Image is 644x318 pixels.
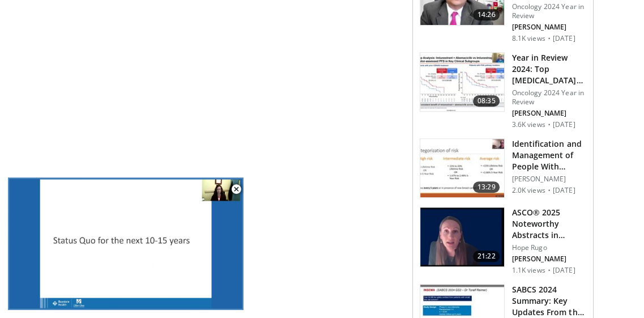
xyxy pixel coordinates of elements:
h3: SABCS 2024 Summary: Key Updates From the EMBER-3, PATINA, TAILORx, I… [511,284,586,318]
p: [PERSON_NAME] [511,255,586,264]
p: [PERSON_NAME] [511,23,586,32]
img: 2afea796-6ee7-4bc1-b389-bb5393c08b2f.150x105_q85_crop-smart_upscale.jpg [420,53,504,112]
a: 13:29 Identification and Management of People With Elevated [MEDICAL_DATA] … [PERSON_NAME] 2.0K v... [420,138,586,198]
h3: ASCO® 2025 Noteworthy Abstracts in [MEDICAL_DATA] [511,207,586,241]
div: · [548,266,551,275]
h3: Identification and Management of People With Elevated [MEDICAL_DATA] … [511,138,586,172]
p: [DATE] [553,186,575,195]
p: 3.6K views [511,120,545,129]
img: f3e414da-7d1c-4e07-9ec1-229507e9276d.150x105_q85_crop-smart_upscale.jpg [420,139,504,198]
p: [DATE] [553,34,575,43]
div: · [548,34,551,43]
p: 2.0K views [511,186,545,195]
a: 21:22 ASCO® 2025 Noteworthy Abstracts in [MEDICAL_DATA] Hope Rugo [PERSON_NAME] 1.1K views · [DATE] [420,207,586,275]
p: [PERSON_NAME] [511,109,586,118]
span: 21:22 [473,251,500,262]
div: · [548,120,551,129]
p: [PERSON_NAME] [511,175,586,184]
p: Hope Rugo [511,243,586,252]
button: Close [225,177,248,201]
span: 08:35 [473,95,500,107]
a: 08:35 Year in Review 2024: Top [MEDICAL_DATA] Trials Oncology 2024 Year in Review [PERSON_NAME] 3... [420,52,586,129]
p: [DATE] [553,266,575,275]
h3: Year in Review 2024: Top [MEDICAL_DATA] Trials [511,52,586,86]
p: 8.1K views [511,34,545,43]
p: 1.1K views [511,266,545,275]
span: 13:29 [473,181,500,193]
p: Oncology 2024 Year in Review [511,88,586,107]
video-js: Video Player [8,177,244,310]
div: · [548,186,551,195]
p: [DATE] [553,120,575,129]
p: Oncology 2024 Year in Review [511,2,586,20]
span: 14:26 [473,9,500,20]
img: 3d9d22fd-0cff-4266-94b4-85ed3e18f7c3.150x105_q85_crop-smart_upscale.jpg [420,207,504,266]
